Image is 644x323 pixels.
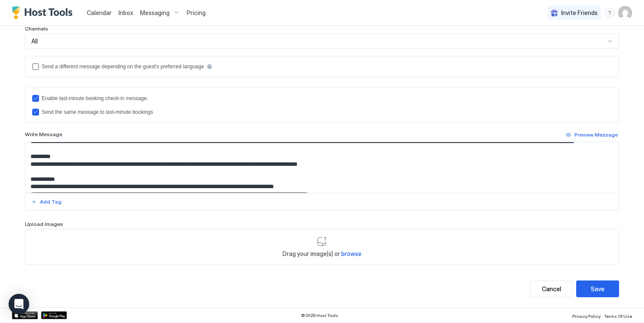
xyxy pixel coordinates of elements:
[572,311,601,320] a: Privacy Policy
[87,9,112,16] span: Calendar
[32,109,612,116] div: lastMinuteMessageIsTheSame
[140,9,170,17] span: Messaging
[9,294,29,314] div: Open Intercom Messenger
[42,64,204,70] div: Send a different message depending on the guest's preferred language
[604,311,632,320] a: Terms Of Use
[605,8,615,18] div: menu
[41,311,67,319] a: Google Play Store
[87,8,112,17] a: Calendar
[25,142,619,193] textarea: Input Field
[32,95,612,102] div: lastMinuteMessageEnabled
[341,250,361,257] span: browse
[40,198,61,206] div: Add Tag
[118,9,133,16] span: Inbox
[25,221,63,227] span: Upload Images
[25,25,48,32] span: Channels
[574,131,618,139] div: Preview Message
[12,311,38,319] a: App Store
[30,197,63,207] button: Add Tag
[542,284,561,293] div: Cancel
[301,313,338,318] span: © 2025 Host Tools
[565,130,619,140] button: Preview Message
[42,95,148,101] div: Enable last-minute booking check-in message.
[12,6,76,19] a: Host Tools Logo
[561,9,598,17] span: Invite Friends
[283,250,361,258] span: Drag your image(s) or
[591,284,605,293] div: Save
[32,63,612,70] div: languagesEnabled
[42,109,153,115] div: Send the same message to last-minute bookings
[31,37,38,45] span: All
[604,314,632,319] span: Terms Of Use
[572,314,601,319] span: Privacy Policy
[25,131,62,137] span: Write Message
[618,6,632,20] div: User profile
[187,9,206,17] span: Pricing
[530,280,573,297] button: Cancel
[118,8,133,17] a: Inbox
[576,280,619,297] button: Save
